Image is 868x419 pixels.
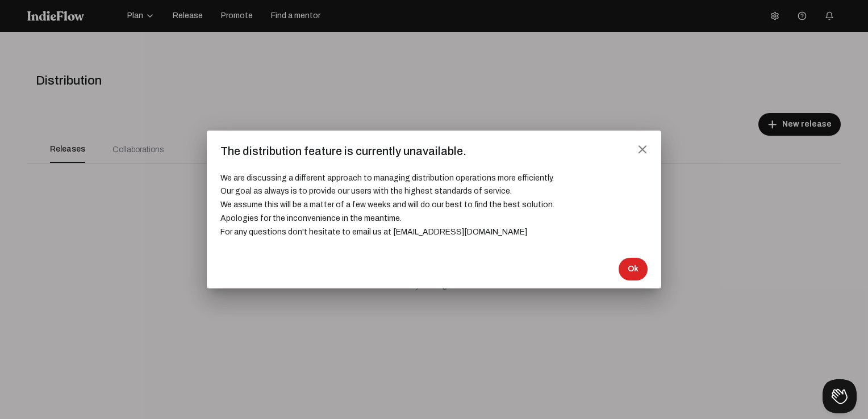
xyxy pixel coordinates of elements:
[220,144,648,158] h2: The distribution feature is currently unavailable.
[220,158,648,239] h3: We are discussing a different approach to managing distribution operations more efficiently. Our ...
[619,258,648,280] button: Ok
[823,379,857,413] iframe: Toggle Customer Support
[628,263,639,275] span: Ok
[637,144,648,154] mat-icon: close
